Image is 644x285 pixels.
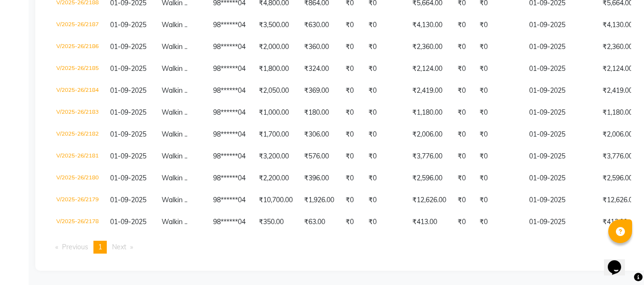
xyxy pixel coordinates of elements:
td: ₹369.00 [298,80,340,102]
td: ₹0 [363,80,407,102]
td: V/2025-26/2182 [51,124,104,146]
span: Walk [162,217,177,226]
td: ₹0 [452,80,474,102]
span: Walk [162,20,177,29]
td: ₹0 [363,146,407,167]
td: ₹0 [340,102,363,124]
td: ₹3,500.00 [253,14,298,36]
span: in .. [177,20,187,29]
td: ₹324.00 [298,58,340,80]
td: ₹630.00 [298,14,340,36]
td: ₹2,006.00 [407,124,452,146]
td: ₹306.00 [298,124,340,146]
td: ₹1,800.00 [253,58,298,80]
td: ₹1,700.00 [253,124,298,146]
td: ₹2,596.00 [407,167,452,189]
td: V/2025-26/2179 [51,189,104,211]
td: 01-09-2025 [523,14,597,36]
span: in .. [177,152,187,160]
span: 01-09-2025 [110,64,146,73]
td: ₹0 [452,167,474,189]
span: 01-09-2025 [110,86,146,95]
span: Next [112,243,126,251]
td: ₹0 [363,36,407,58]
td: ₹1,926.00 [298,189,340,211]
span: 1 [98,243,102,251]
span: 01-09-2025 [110,42,146,51]
td: 01-09-2025 [523,102,597,124]
td: V/2025-26/2185 [51,58,104,80]
td: ₹0 [340,124,363,146]
td: ₹0 [474,189,523,211]
span: Walk [162,86,177,95]
td: ₹0 [452,36,474,58]
td: ₹0 [452,102,474,124]
td: ₹576.00 [298,146,340,167]
td: ₹2,000.00 [253,36,298,58]
td: ₹0 [363,167,407,189]
td: ₹0 [340,14,363,36]
td: ₹360.00 [298,36,340,58]
td: ₹0 [452,146,474,167]
td: ₹4,130.00 [407,14,452,36]
td: ₹0 [452,124,474,146]
span: Walk [162,108,177,117]
span: 01-09-2025 [110,20,146,29]
td: ₹1,000.00 [253,102,298,124]
td: ₹3,200.00 [253,146,298,167]
span: Walk [162,174,177,182]
td: V/2025-26/2187 [51,14,104,36]
td: V/2025-26/2181 [51,146,104,167]
td: V/2025-26/2186 [51,36,104,58]
td: ₹0 [474,80,523,102]
td: ₹413.00 [407,211,452,233]
span: in .. [177,42,187,51]
td: ₹2,419.00 [407,80,452,102]
td: ₹0 [474,146,523,167]
td: ₹396.00 [298,167,340,189]
span: in .. [177,108,187,117]
td: ₹0 [452,58,474,80]
td: ₹0 [363,14,407,36]
td: ₹0 [474,167,523,189]
iframe: chat widget [604,247,634,275]
span: in .. [177,217,187,226]
td: 01-09-2025 [523,146,597,167]
td: V/2025-26/2183 [51,102,104,124]
td: ₹0 [340,80,363,102]
td: 01-09-2025 [523,189,597,211]
td: ₹0 [340,36,363,58]
span: Walk [162,196,177,204]
span: in .. [177,196,187,204]
td: ₹0 [474,36,523,58]
td: ₹63.00 [298,211,340,233]
td: ₹0 [474,58,523,80]
span: 01-09-2025 [110,130,146,138]
td: ₹0 [340,58,363,80]
td: ₹2,050.00 [253,80,298,102]
td: 01-09-2025 [523,80,597,102]
span: in .. [177,86,187,95]
td: ₹0 [474,124,523,146]
td: ₹2,360.00 [407,36,452,58]
td: ₹0 [340,211,363,233]
td: ₹0 [474,102,523,124]
td: ₹180.00 [298,102,340,124]
span: Walk [162,42,177,51]
td: 01-09-2025 [523,124,597,146]
td: ₹0 [474,211,523,233]
td: ₹2,124.00 [407,58,452,80]
span: 01-09-2025 [110,152,146,160]
span: 01-09-2025 [110,196,146,204]
span: 01-09-2025 [110,174,146,182]
td: ₹2,200.00 [253,167,298,189]
span: Walk [162,64,177,73]
td: ₹0 [452,189,474,211]
td: ₹350.00 [253,211,298,233]
td: ₹0 [363,189,407,211]
td: ₹10,700.00 [253,189,298,211]
td: V/2025-26/2178 [51,211,104,233]
td: 01-09-2025 [523,211,597,233]
td: ₹0 [363,211,407,233]
span: in .. [177,174,187,182]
